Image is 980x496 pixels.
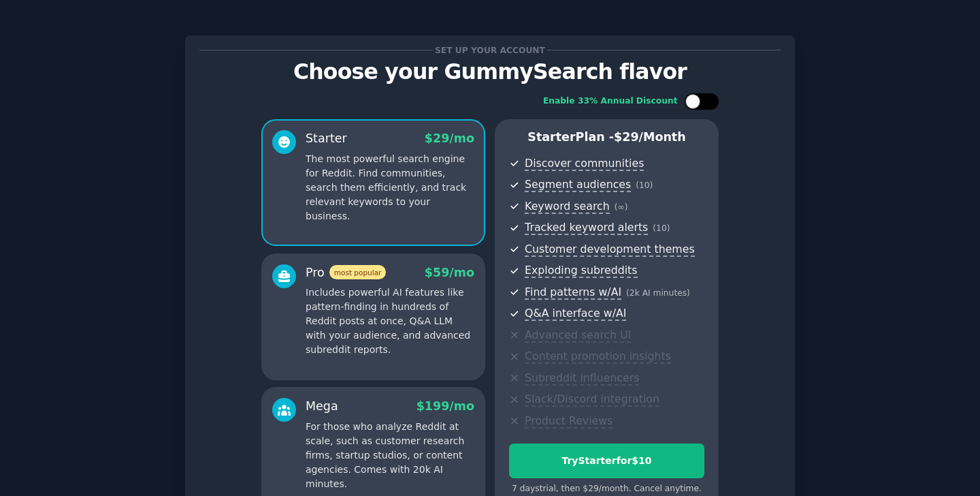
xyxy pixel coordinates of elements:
[425,131,474,145] span: $ 29 /mo
[306,130,347,147] div: Starter
[525,157,644,171] span: Discover communities
[525,414,612,429] span: Product Reviews
[525,285,621,300] span: Find patterns w/AI
[525,243,695,257] span: Customer development themes
[329,265,387,279] span: most popular
[510,454,704,468] div: Try Starter for $10
[615,202,628,212] span: ( ∞ )
[433,43,548,57] span: Set up your account
[199,60,781,84] p: Choose your GummySearch flavor
[525,350,671,364] span: Content promotion insights
[509,444,704,478] button: TryStarterfor$10
[306,398,338,415] div: Mega
[614,130,686,144] span: $ 29 /month
[626,288,690,298] span: ( 2k AI minutes )
[525,178,631,192] span: Segment audiences
[543,95,678,108] div: Enable 33% Annual Discount
[525,392,659,407] span: Slack/Discord integration
[525,200,610,214] span: Keyword search
[306,420,474,491] p: For those who analyze Reddit at scale, such as customer research firms, startup studios, or conte...
[525,264,637,278] span: Exploding subreddits
[306,152,474,223] p: The most powerful search engine for Reddit. Find communities, search them efficiently, and track ...
[306,285,474,357] p: Includes powerful AI features like pattern-finding in hundreds of Reddit posts at once, Q&A LLM w...
[509,483,704,495] div: 7 days trial, then $ 29 /month . Cancel anytime.
[636,181,653,190] span: ( 10 )
[525,371,639,386] span: Subreddit influencers
[509,129,704,146] p: Starter Plan -
[525,221,648,235] span: Tracked keyword alerts
[425,266,474,279] span: $ 59 /mo
[525,307,626,321] span: Q&A interface w/AI
[416,399,474,413] span: $ 199 /mo
[653,223,670,233] span: ( 10 )
[306,264,386,281] div: Pro
[525,328,631,343] span: Advanced search UI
